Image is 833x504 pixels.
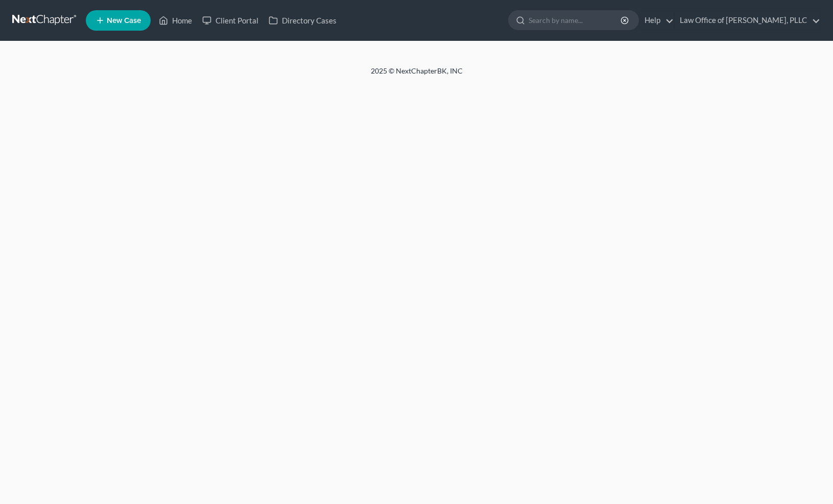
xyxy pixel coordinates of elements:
div: 2025 © NextChapterBK, INC [126,66,708,84]
a: Law Office of [PERSON_NAME], PLLC [675,11,820,30]
a: Home [154,11,197,30]
a: Help [639,11,674,30]
input: Search by name... [529,11,622,30]
a: Client Portal [197,11,264,30]
a: Directory Cases [264,11,342,30]
span: New Case [107,17,141,25]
